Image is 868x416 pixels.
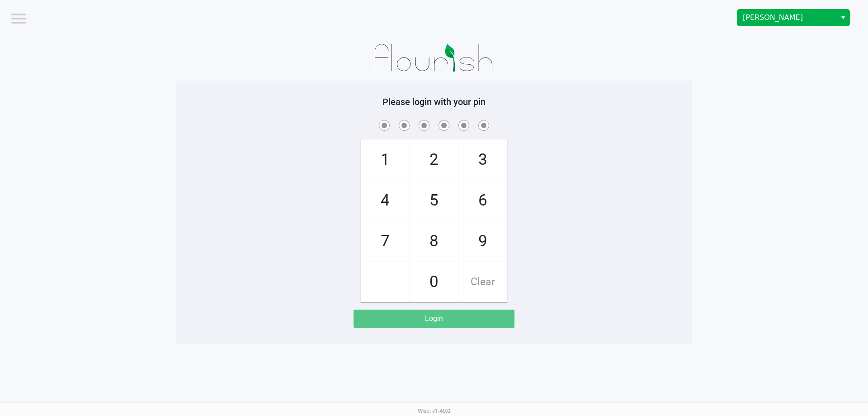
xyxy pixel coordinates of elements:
[361,181,409,220] span: 4
[361,140,409,180] span: 1
[183,96,685,107] h5: Please login with your pin
[410,140,458,180] span: 2
[361,221,409,261] span: 7
[410,262,458,302] span: 0
[410,181,458,220] span: 5
[459,221,507,261] span: 9
[418,407,450,414] span: Web: v1.40.0
[459,140,507,180] span: 3
[743,12,831,23] span: [PERSON_NAME]
[459,181,507,220] span: 6
[459,262,507,302] span: Clear
[836,10,849,26] button: Select
[410,221,458,261] span: 8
